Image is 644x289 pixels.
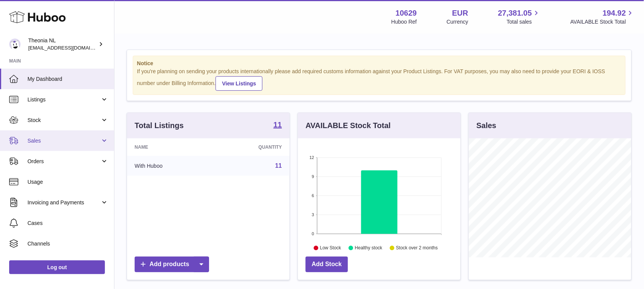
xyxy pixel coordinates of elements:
h3: Sales [477,120,496,131]
a: Add products [135,257,209,272]
td: With Huboo [127,156,213,176]
span: Usage [27,178,108,186]
span: Orders [27,158,100,165]
span: Cases [27,220,108,227]
h3: Total Listings [135,120,184,131]
span: 194.92 [603,8,626,18]
strong: 11 [274,121,282,128]
th: Name [127,138,213,156]
div: If you're planning on sending your products internationally please add required customs informati... [137,68,621,91]
span: Listings [27,96,100,103]
text: 6 [312,193,314,198]
span: Total sales [507,18,541,26]
a: 11 [275,162,282,169]
img: info@wholesomegoods.eu [9,39,21,50]
h3: AVAILABLE Stock Total [306,120,391,131]
a: Add Stock [306,257,348,272]
a: 11 [274,121,282,130]
text: 0 [312,231,314,236]
a: 194.92 AVAILABLE Stock Total [570,8,635,26]
strong: Notice [137,60,621,67]
div: Currency [447,18,469,26]
strong: 10629 [396,8,417,18]
text: 9 [312,174,314,179]
span: [EMAIL_ADDRESS][DOMAIN_NAME] [28,45,112,51]
a: Log out [9,260,105,274]
span: My Dashboard [27,75,108,83]
text: Stock over 2 months [396,245,438,250]
span: Sales [27,137,100,144]
div: Theonia NL [28,37,97,51]
th: Quantity [213,138,290,156]
span: AVAILABLE Stock Total [570,18,635,26]
text: 12 [309,155,314,160]
span: 27,381.05 [498,8,532,18]
a: View Listings [216,76,262,91]
text: Healthy stock [355,245,383,250]
text: Low Stock [320,245,341,250]
strong: EUR [452,8,468,18]
div: Huboo Ref [391,18,417,26]
span: Channels [27,240,108,247]
a: 27,381.05 Total sales [498,8,541,26]
span: Invoicing and Payments [27,199,100,206]
text: 3 [312,212,314,217]
span: Stock [27,117,100,124]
